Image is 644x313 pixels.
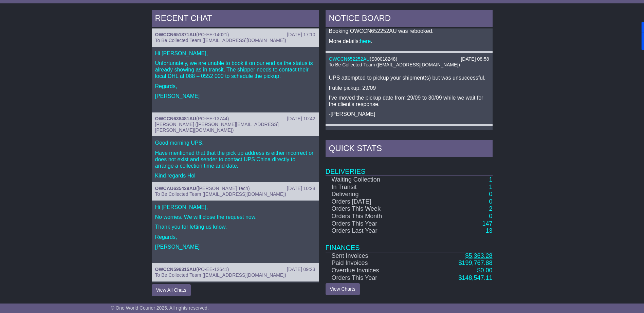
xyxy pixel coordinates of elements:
p: More details: . [329,38,489,44]
div: ( ) [155,32,315,38]
div: [DATE] 17:10 [287,32,315,38]
div: [DATE] 09:23 [287,267,315,272]
div: [DATE] 08:58 [461,56,489,62]
div: ( ) [329,129,489,135]
div: [DATE] 10:42 [287,116,315,122]
span: S00018248 [371,56,396,62]
span: To Be Collected Team ([EMAIL_ADDRESS][DOMAIN_NAME]) [155,191,286,197]
div: RECENT CHAT [152,10,319,28]
td: Orders This Week [326,205,423,213]
div: NOTICE BOARD [326,10,493,28]
td: Orders [DATE] [326,198,423,206]
span: S0001 [369,129,382,134]
td: In Transit [326,184,423,191]
span: 199,767.88 [462,259,492,266]
td: Delivering [326,191,423,198]
a: OWCCN596315AU [155,267,196,272]
div: [DATE] 10:28 [287,186,315,191]
span: [PERSON_NAME] Tech [198,186,248,191]
a: 2 [489,205,492,212]
a: OWCCN638481AU [155,116,196,121]
td: Orders This Year [326,274,423,282]
span: PO-EE-13744 [198,116,227,121]
p: Hi [PERSON_NAME], [155,50,315,57]
span: To Be Collected Team ([EMAIL_ADDRESS][DOMAIN_NAME]) [329,62,460,67]
a: $5,363.28 [465,252,492,259]
span: PO-EE-12641 [198,267,227,272]
td: Orders Last Year [326,227,423,235]
span: 5,363.28 [468,252,492,259]
p: I've moved the pickup date from 29/09 to 30/09 while we wait for the client's response. [329,95,489,107]
span: 148,547.11 [462,274,492,281]
p: -[PERSON_NAME] [329,111,489,117]
p: Thank you for letting us know. [155,224,315,230]
p: Regards, [155,83,315,89]
span: To Be Collected Team ([EMAIL_ADDRESS][DOMAIN_NAME]) [155,38,286,43]
span: © One World Courier 2025. All rights reserved. [111,305,209,311]
div: [DATE] 07:30 [461,129,489,135]
p: Good morning UPS, [155,140,315,146]
a: 0 [489,198,492,205]
a: 0 [489,191,492,197]
div: ( ) [155,116,315,122]
a: 13 [485,227,492,234]
p: No worries. We will close the request now. [155,214,315,220]
p: Booking OWCCN652252AU was rebooked. [329,28,489,34]
p: [PERSON_NAME] [155,93,315,99]
span: PO-EE-14021 [198,32,227,37]
td: Finances [326,235,493,252]
a: 147 [482,220,492,227]
div: ( ) [329,56,489,62]
td: Paid Invoices [326,259,423,267]
p: Have mentioned that that the pick up address is either incorrect or does not exist and sender to ... [155,150,315,169]
div: ( ) [155,186,315,191]
a: View Charts [326,283,360,295]
a: 1 [489,184,492,190]
a: OWCCN651371AU [155,32,196,37]
p: Futile pickup: 29/09 [329,85,489,91]
span: [PERSON_NAME] ([PERSON_NAME][EMAIL_ADDRESS][PERSON_NAME][DOMAIN_NAME]) [155,122,279,133]
a: OWCFI650773AU [329,129,367,134]
a: $199,767.88 [458,259,492,266]
p: Regards, [155,234,315,240]
a: 0 [489,213,492,220]
a: OWCCN652252AU [329,56,370,62]
td: Orders This Year [326,220,423,228]
span: 0.00 [480,267,492,274]
p: Kind regards Hol [155,172,315,179]
td: Overdue Invoices [326,267,423,274]
p: [PERSON_NAME] [155,244,315,250]
a: OWCAU635429AU [155,186,196,191]
td: Deliveries [326,159,493,176]
p: Hi [PERSON_NAME], [155,204,315,210]
div: Quick Stats [326,140,493,159]
td: Sent Invoices [326,252,423,260]
span: To Be Collected Team ([EMAIL_ADDRESS][DOMAIN_NAME]) [155,272,286,278]
p: UPS attempted to pickup your shipment(s) but was unsuccessful. [329,75,489,81]
a: 1 [489,176,492,183]
a: here [360,38,371,44]
a: $148,547.11 [458,274,492,281]
a: $0.00 [477,267,492,274]
div: ( ) [155,267,315,272]
td: Waiting Collection [326,176,423,184]
p: Unfortunately, we are unable to book it on our end as the status is already showing as in transit... [155,60,315,80]
button: View All Chats [152,284,191,296]
td: Orders This Month [326,213,423,220]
